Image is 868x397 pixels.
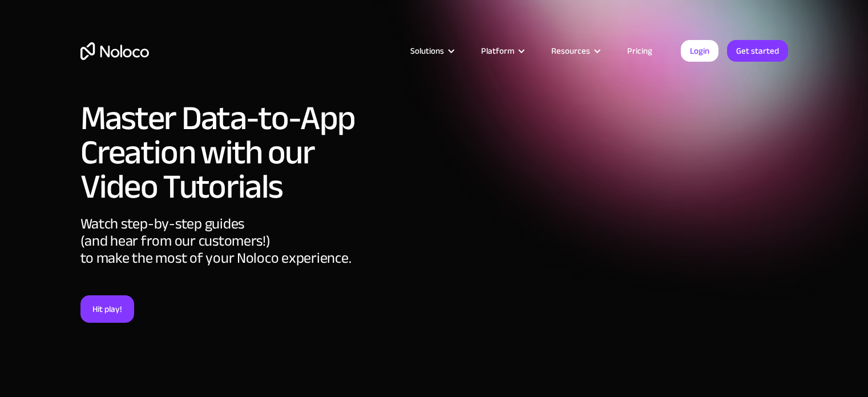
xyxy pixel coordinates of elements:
a: Get started [727,40,788,62]
div: Watch step-by-step guides (and hear from our customers!) to make the most of your Noloco experience. [80,215,369,295]
div: Solutions [396,43,467,58]
h1: Master Data-to-App Creation with our Video Tutorials [80,101,369,204]
a: Pricing [613,43,667,58]
a: home [80,42,149,60]
div: Platform [467,43,537,58]
div: Resources [537,43,613,58]
iframe: Introduction to Noloco ┃No Code App Builder┃Create Custom Business Tools Without Code┃ [380,97,788,327]
a: Hit play! [80,295,134,323]
a: Login [681,40,718,62]
div: Platform [481,43,514,58]
div: Solutions [410,43,444,58]
div: Resources [551,43,590,58]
